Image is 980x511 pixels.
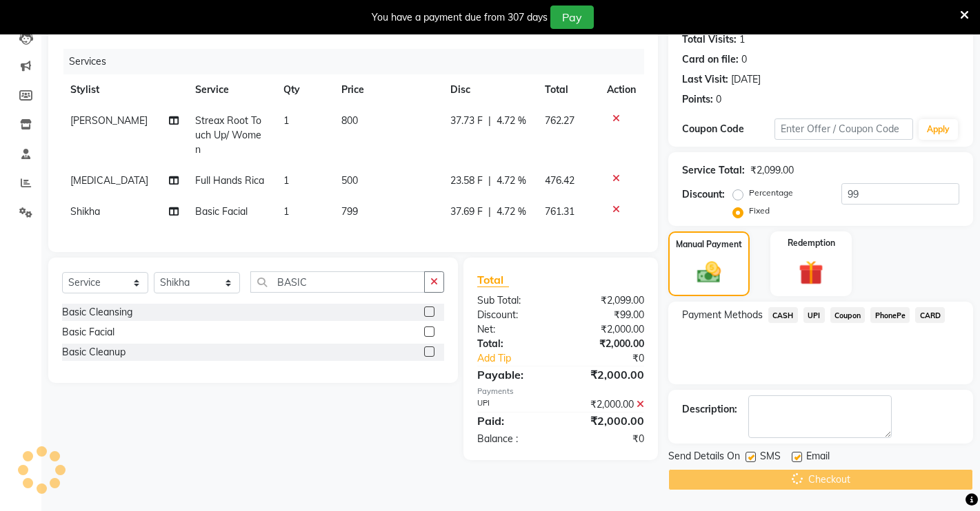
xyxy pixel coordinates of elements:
[187,74,274,105] th: Service
[62,345,126,359] div: Basic Cleanup
[682,92,713,107] div: Points:
[372,10,548,25] div: You have a payment due from 307 days
[561,397,654,412] div: ₹2,000.00
[750,163,794,178] div: ₹2,099.00
[768,307,798,323] span: CASH
[442,74,537,105] th: Disc
[561,413,654,429] div: ₹2,000.00
[760,449,781,466] span: SMS
[467,351,576,366] a: Add Tip
[774,118,913,140] input: Enter Offer / Coupon Code
[195,174,264,187] span: Full Hands Rica
[682,122,774,136] div: Coupon Code
[716,92,721,107] div: 0
[537,74,599,105] th: Total
[919,119,958,140] button: Apply
[545,205,574,218] span: 761.31
[477,273,509,287] span: Total
[870,307,910,323] span: PhonePe
[731,72,761,87] div: [DATE]
[70,205,100,218] span: Shikha
[749,205,770,217] label: Fixed
[497,174,526,188] span: 4.72 %
[283,174,289,187] span: 1
[70,114,148,127] span: [PERSON_NAME]
[561,322,654,337] div: ₹2,000.00
[488,114,491,128] span: |
[915,307,945,323] span: CARD
[497,205,526,219] span: 4.72 %
[668,449,740,466] span: Send Details On
[467,397,561,412] div: UPI
[450,114,483,128] span: 37.73 F
[830,307,866,323] span: Coupon
[341,114,358,127] span: 800
[682,163,745,178] div: Service Total:
[690,259,728,286] img: _cash.svg
[275,74,334,105] th: Qty
[467,308,561,322] div: Discount:
[561,366,654,383] div: ₹2,000.00
[545,114,574,127] span: 762.27
[676,238,742,251] label: Manual Payment
[682,72,728,87] div: Last Visit:
[477,386,644,397] div: Payments
[791,258,832,289] img: _gift.svg
[682,402,737,417] div: Description:
[788,237,835,249] label: Redemption
[682,32,737,47] div: Total Visits:
[250,271,425,293] input: Search or Scan
[62,74,187,105] th: Stylist
[195,205,248,218] span: Basic Facial
[450,174,483,188] span: 23.58 F
[283,114,289,127] span: 1
[450,205,483,219] span: 37.69 F
[599,74,644,105] th: Action
[62,325,114,340] div: Basic Facial
[749,187,793,199] label: Percentage
[806,449,830,466] span: Email
[63,49,654,74] div: Services
[467,366,561,383] div: Payable:
[561,293,654,308] div: ₹2,099.00
[488,205,491,219] span: |
[682,308,763,322] span: Payment Methods
[341,174,358,187] span: 500
[467,337,561,351] div: Total:
[62,305,132,320] div: Basic Cleansing
[682,187,725,202] div: Discount:
[561,432,654,446] div: ₹0
[561,308,654,322] div: ₹99.00
[488,174,491,188] span: |
[341,205,358,218] span: 799
[682,52,739,67] div: Card on file:
[803,307,825,323] span: UPI
[195,114,261,156] span: Streax Root Touch Up/ Women
[545,174,574,187] span: 476.42
[741,52,747,67] div: 0
[550,6,594,29] button: Pay
[497,114,526,128] span: 4.72 %
[739,32,745,47] div: 1
[467,293,561,308] div: Sub Total:
[70,174,148,187] span: [MEDICAL_DATA]
[467,413,561,429] div: Paid:
[577,351,654,366] div: ₹0
[561,337,654,351] div: ₹2,000.00
[283,205,289,218] span: 1
[333,74,442,105] th: Price
[467,432,561,446] div: Balance :
[467,322,561,337] div: Net:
